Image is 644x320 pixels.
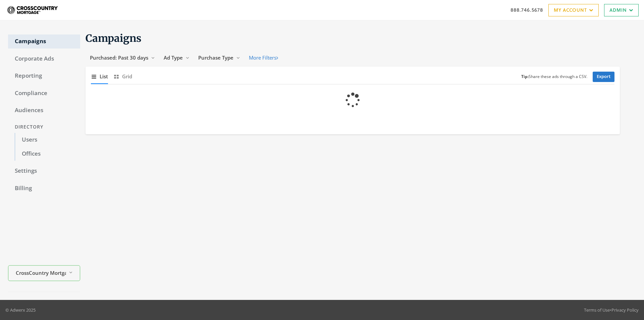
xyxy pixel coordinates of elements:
a: Campaigns [8,34,80,49]
a: Billing [8,181,80,195]
span: Grid [122,73,132,80]
a: My Account [548,4,599,16]
div: Directory [8,121,80,133]
a: Reporting [8,69,80,83]
a: Audiences [8,103,80,117]
button: List [91,69,108,84]
a: Export [593,72,614,82]
button: CrossCountry Mortgage [8,265,80,281]
b: Tip: [521,74,529,79]
a: Offices [15,147,80,161]
a: Terms of Use [584,307,610,313]
div: • [584,307,639,313]
a: Admin [604,4,639,16]
img: Adwerx [5,2,60,18]
span: List [100,73,108,80]
button: Ad Type [159,52,194,64]
span: CrossCountry Mortgage [16,269,66,276]
button: Purchased: Past 30 days [86,52,159,64]
button: Purchase Type [194,52,245,64]
a: Users [15,133,80,147]
a: Settings [8,164,80,178]
span: Purchased: Past 30 days [90,54,148,61]
small: Share these ads through a CSV. [521,74,587,80]
p: © Adwerx 2025 [5,307,36,313]
a: Privacy Policy [611,307,639,313]
a: Compliance [8,86,80,100]
a: Corporate Ads [8,52,80,66]
button: More Filters [245,52,282,64]
span: Campaigns [86,32,142,45]
a: 888.746.5678 [511,6,543,13]
span: Purchase Type [198,54,233,61]
button: Grid [113,69,132,84]
span: Ad Type [164,54,183,61]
